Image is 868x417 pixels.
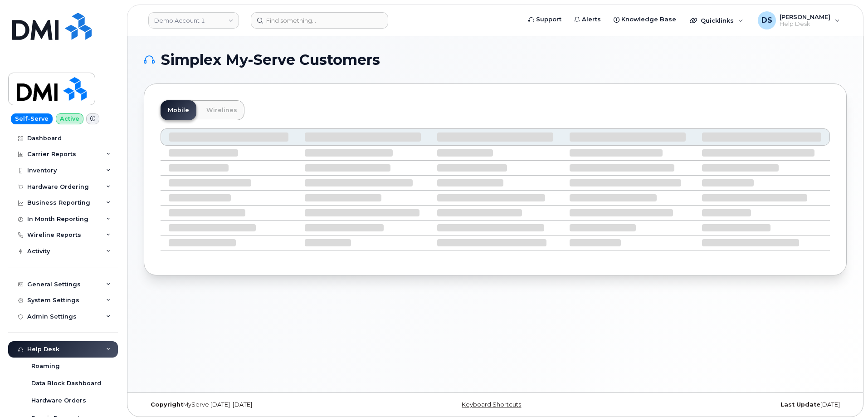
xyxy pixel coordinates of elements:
[780,401,820,408] strong: Last Update
[151,401,183,408] strong: Copyright
[462,401,521,408] a: Keyboard Shortcuts
[144,401,378,408] div: MyServe [DATE]–[DATE]
[199,100,244,120] a: Wirelines
[161,100,196,120] a: Mobile
[612,401,847,408] div: [DATE]
[161,53,380,67] span: Simplex My-Serve Customers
